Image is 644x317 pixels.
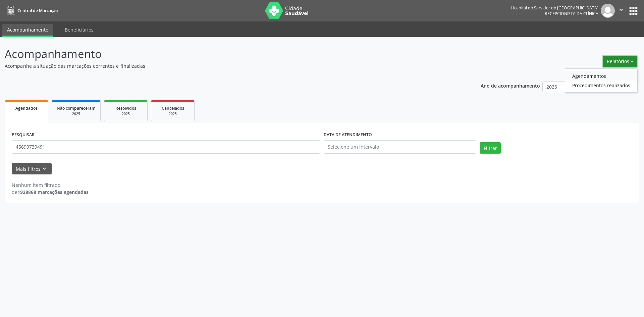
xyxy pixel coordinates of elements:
p: Ano de acompanhamento [481,81,540,90]
a: Beneficiários [60,24,98,36]
label: PESQUISAR [12,130,35,140]
i:  [618,6,625,13]
button:  [615,4,628,18]
a: Agendamentos [565,71,637,81]
a: Acompanhamento [2,24,53,37]
div: Nenhum item filtrado [12,181,89,189]
div: de [12,189,89,196]
i: keyboard_arrow_down [41,165,48,172]
input: Nome, código do beneficiário ou CPF [12,140,320,154]
strong: 1928868 marcações agendadas [17,189,89,195]
div: Hospital do Servidor do [GEOGRAPHIC_DATA] [511,5,598,11]
img: img [601,4,615,18]
span: Recepcionista da clínica [545,11,598,16]
span: Não compareceram [57,105,96,111]
button: Relatórios [603,56,637,67]
a: Central de Marcação [5,5,58,16]
div: 2025 [109,111,143,116]
button: apps [628,5,639,17]
input: Selecione um intervalo [324,140,476,154]
span: Resolvidos [115,105,136,111]
span: Agendados [15,105,38,111]
p: Acompanhamento [5,46,449,62]
button: Mais filtroskeyboard_arrow_down [12,163,52,175]
label: DATA DE ATENDIMENTO [324,130,372,140]
button: Filtrar [480,142,501,154]
span: Central de Marcação [17,8,58,13]
div: 2025 [57,111,96,116]
ul: Relatórios [565,68,638,93]
div: 2025 [156,111,190,116]
a: Procedimentos realizados [565,81,637,90]
p: Acompanhe a situação das marcações correntes e finalizadas [5,62,449,69]
span: Cancelados [162,105,184,111]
